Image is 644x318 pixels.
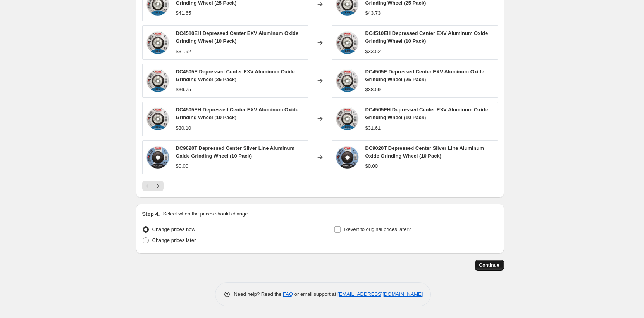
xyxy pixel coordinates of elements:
span: DC9020T Depressed Center Silver Line Aluminum Oxide Grinding Wheel (10 Pack) [176,145,295,159]
p: Select when the prices should change [163,210,248,218]
h2: Step 4. [142,210,160,218]
div: $43.73 [365,9,381,17]
button: Next [153,181,164,191]
span: DC4510EH Depressed Center EXV Aluminum Oxide Grinding Wheel (10 Pack) [365,30,488,44]
img: DC_EXV_AO_02_e79e69fc-c565-48fa-9770-d8fdb2fc4486_80x.jpg [146,69,170,92]
div: $31.92 [176,48,191,56]
img: 870001_1_38f3fff4-bb2d-4e34-81d7-2a282d41a924_80x.jpg [146,146,170,169]
span: Continue [479,262,499,268]
div: $38.59 [365,86,381,94]
img: DC_EXV_AO_02_35c6ffba-3d0c-432b-b435-b49901780929_80x.jpg [336,107,359,130]
div: $36.75 [176,86,191,94]
div: $31.61 [365,124,381,132]
div: $30.10 [176,124,191,132]
span: Revert to original prices later? [344,226,411,232]
span: DC4505EH Depressed Center EXV Aluminum Oxide Grinding Wheel (10 Pack) [365,107,488,120]
img: DC_EXV_AO_02_35c6ffba-3d0c-432b-b435-b49901780929_80x.jpg [146,107,170,130]
nav: Pagination [142,181,164,191]
img: DC_EXV_AO_02_572e50ec-3033-481b-a908-2155d6ca0d20_80x.jpg [146,31,170,54]
img: DC_EXV_AO_02_e79e69fc-c565-48fa-9770-d8fdb2fc4486_80x.jpg [336,69,359,92]
a: FAQ [283,291,293,297]
div: $0.00 [176,162,189,170]
div: $41.65 [176,9,191,17]
span: or email support at [293,291,337,297]
span: DC4510EH Depressed Center EXV Aluminum Oxide Grinding Wheel (10 Pack) [176,30,299,44]
button: Continue [475,260,504,271]
div: $33.52 [365,48,381,56]
span: Need help? Read the [234,291,283,297]
img: 870001_1_38f3fff4-bb2d-4e34-81d7-2a282d41a924_80x.jpg [336,146,359,169]
span: DC4505EH Depressed Center EXV Aluminum Oxide Grinding Wheel (10 Pack) [176,107,299,120]
span: DC9020T Depressed Center Silver Line Aluminum Oxide Grinding Wheel (10 Pack) [365,145,484,159]
span: DC4505E Depressed Center EXV Aluminum Oxide Grinding Wheel (25 Pack) [365,69,484,82]
div: $0.00 [365,162,378,170]
span: Change prices later [152,237,196,243]
a: [EMAIL_ADDRESS][DOMAIN_NAME] [337,291,423,297]
img: DC_EXV_AO_02_572e50ec-3033-481b-a908-2155d6ca0d20_80x.jpg [336,31,359,54]
span: Change prices now [152,226,195,232]
span: DC4505E Depressed Center EXV Aluminum Oxide Grinding Wheel (25 Pack) [176,69,295,82]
